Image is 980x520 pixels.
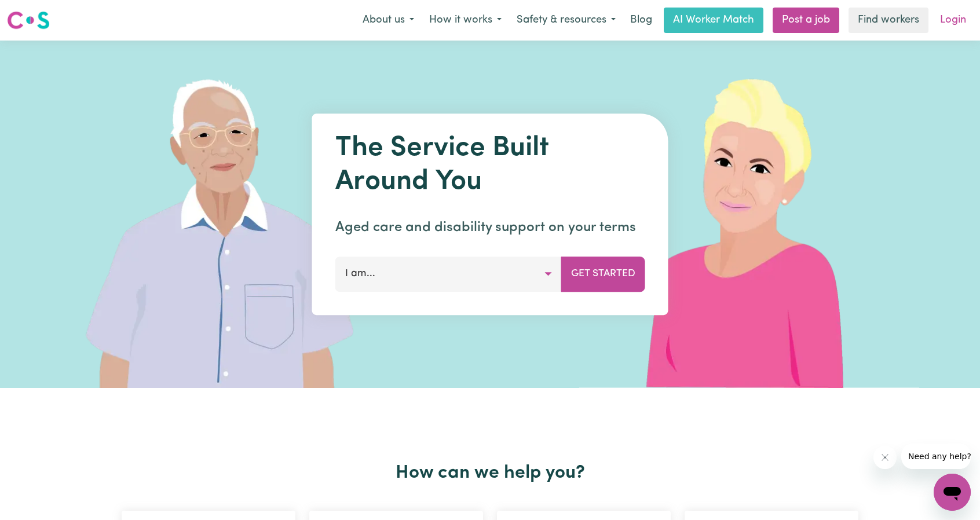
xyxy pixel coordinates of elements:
button: Get Started [561,257,645,291]
a: Login [933,8,973,33]
iframe: Button to launch messaging window [934,474,971,511]
img: Careseekers logo [7,10,50,31]
button: How it works [422,8,509,32]
iframe: Message from company [901,444,971,469]
h1: The Service Built Around You [335,132,645,199]
button: Safety & resources [509,8,623,32]
p: Aged care and disability support on your terms [335,217,645,238]
iframe: Close message [873,446,897,469]
a: Post a job [773,8,839,33]
button: I am... [335,257,562,291]
a: Find workers [849,8,928,33]
span: Need any help? [7,8,70,17]
a: AI Worker Match [664,8,763,33]
button: About us [355,8,422,32]
h2: How can we help you? [115,462,865,484]
a: Blog [623,8,659,33]
a: Careseekers logo [7,7,50,34]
